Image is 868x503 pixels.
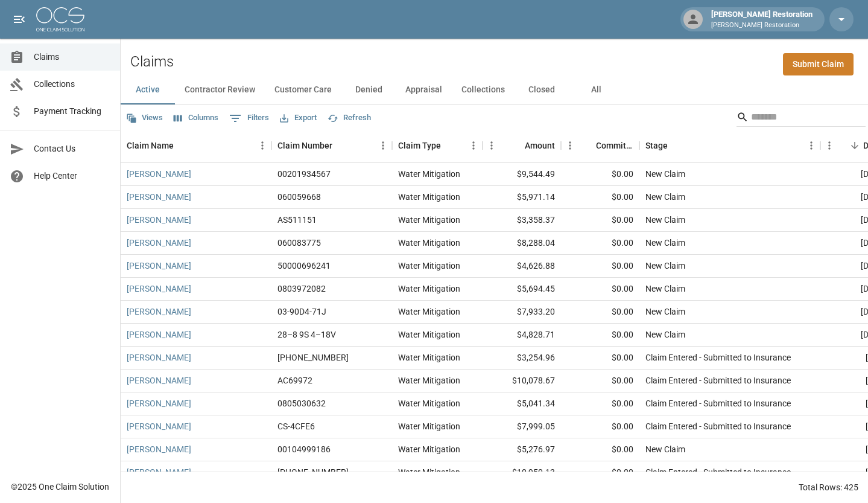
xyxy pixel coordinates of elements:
div: © 2025 One Claim Solution [11,481,109,493]
div: 060083775 [277,237,321,249]
div: 01-009-245402 [277,351,349,364]
div: $7,933.20 [483,301,561,324]
button: Customer Care [265,75,341,104]
div: Committed Amount [596,129,633,162]
div: Claim Number [277,129,332,162]
div: Claim Entered - Submitted to Insurance [645,351,791,364]
div: 060059668 [277,191,321,203]
button: Contractor Review [175,75,265,104]
button: Menu [802,136,820,155]
button: Sort [668,137,685,154]
div: Water Mitigation [398,191,460,203]
div: Water Mitigation [398,374,460,386]
a: Submit Claim [783,53,854,75]
div: Claim Name [121,129,271,162]
button: Sort [508,137,525,154]
a: [PERSON_NAME] [127,351,191,364]
a: [PERSON_NAME] [127,283,191,295]
button: Refresh [325,109,374,127]
img: ocs-logo-white-transparent.png [36,7,84,31]
div: 00104999186 [277,443,331,455]
div: 28–8 9S 4–18V [277,328,336,341]
div: Stage [645,129,668,162]
a: [PERSON_NAME] [127,466,191,478]
div: $4,828.71 [483,324,561,347]
a: [PERSON_NAME] [127,443,191,455]
div: Water Mitigation [398,351,460,364]
div: Water Mitigation [398,214,460,226]
div: $5,971.14 [483,186,561,209]
div: $0.00 [561,278,639,301]
button: Show filters [226,109,272,128]
div: $5,041.34 [483,392,561,415]
div: New Claim [645,306,685,318]
button: Sort [174,137,191,154]
div: $0.00 [561,370,639,392]
div: $0.00 [561,255,639,278]
button: Menu [374,136,392,155]
button: Menu [820,136,838,155]
div: $5,694.45 [483,278,561,301]
button: Menu [253,136,271,155]
button: Sort [846,137,863,154]
div: Amount [525,129,555,162]
div: $7,999.05 [483,415,561,438]
div: Water Mitigation [398,168,460,180]
div: $0.00 [561,232,639,255]
div: Search [737,107,866,129]
button: Collections [452,75,515,104]
button: Sort [441,137,458,154]
button: Denied [341,75,396,104]
div: $0.00 [561,209,639,232]
button: Appraisal [396,75,452,104]
a: [PERSON_NAME] [127,374,191,386]
div: AS511151 [277,214,317,226]
div: Water Mitigation [398,306,460,318]
div: 0803972082 [277,283,326,295]
button: Menu [483,136,501,155]
div: [PERSON_NAME] Restoration [706,8,817,30]
a: [PERSON_NAME] [127,328,191,341]
a: [PERSON_NAME] [127,168,191,180]
a: [PERSON_NAME] [127,260,191,272]
div: New Claim [645,214,685,226]
div: $3,358.37 [483,209,561,232]
div: New Claim [645,191,685,203]
button: Menu [561,136,579,155]
div: $0.00 [561,415,639,438]
div: CS-4CFE6 [277,420,315,432]
div: $0.00 [561,324,639,347]
div: 0805030632 [277,397,326,409]
div: 03-90D4-71J [277,306,326,318]
div: Claim Entered - Submitted to Insurance [645,397,791,409]
button: Sort [332,137,349,154]
div: $0.00 [561,347,639,370]
a: [PERSON_NAME] [127,191,191,203]
button: Select columns [171,109,221,127]
div: Claim Name [127,129,174,162]
span: Collections [34,78,110,91]
div: New Claim [645,328,685,341]
a: [PERSON_NAME] [127,214,191,226]
div: dynamic tabs [121,75,868,104]
div: $0.00 [561,438,639,461]
span: Help Center [34,170,110,182]
div: New Claim [645,443,685,455]
div: 01-009-217379 [277,466,349,478]
button: open drawer [7,7,31,31]
div: Water Mitigation [398,237,460,249]
div: $9,544.49 [483,163,561,186]
button: Active [121,75,175,104]
span: Payment Tracking [34,105,110,118]
div: Water Mitigation [398,466,460,478]
div: New Claim [645,260,685,272]
div: $3,254.96 [483,347,561,370]
div: New Claim [645,168,685,180]
div: $0.00 [561,186,639,209]
button: Export [277,109,320,127]
div: Claim Entered - Submitted to Insurance [645,466,791,478]
button: Closed [515,75,569,104]
div: New Claim [645,283,685,295]
div: $10,950.13 [483,461,561,484]
span: Claims [34,51,110,63]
